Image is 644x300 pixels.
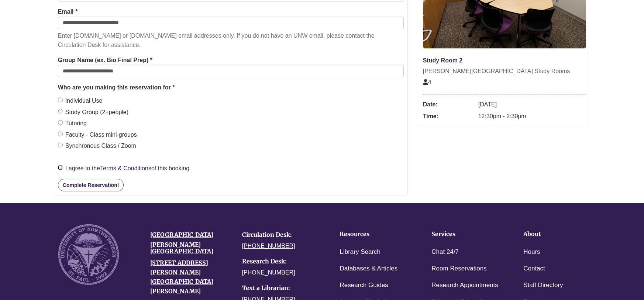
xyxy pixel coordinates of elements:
[340,247,380,258] a: Library Search
[58,55,152,65] label: Group Name (ex. Bio Final Prep) *
[150,259,213,295] a: [STREET_ADDRESS][PERSON_NAME][GEOGRAPHIC_DATA][PERSON_NAME]
[423,56,586,65] div: Study Room 2
[340,263,397,274] a: Databases & Articles
[58,141,136,151] label: Synchronous Class / Zoom
[423,110,475,122] dt: Time:
[523,247,540,258] a: Hours
[242,232,323,238] h4: Circulation Desk:
[478,110,586,122] dd: 12:30pm - 2:30pm
[58,109,63,114] input: Study Group (2+people)
[242,258,323,265] h4: Research Desk:
[58,224,119,285] img: UNW seal
[58,98,63,102] input: Individual Use
[340,280,388,291] a: Research Guides
[58,143,63,147] input: Synchronous Class / Zoom
[431,247,459,258] a: Chat 24/7
[150,242,231,255] h4: [PERSON_NAME][GEOGRAPHIC_DATA]
[58,7,78,17] label: Email *
[431,280,498,291] a: Research Appointments
[242,269,295,276] a: [PHONE_NUMBER]
[478,99,586,110] dd: [DATE]
[523,280,563,291] a: Staff Directory
[58,132,63,136] input: Faculty - Class mini-groups
[100,165,151,171] a: Terms & Conditions
[423,99,475,110] dt: Date:
[58,96,103,106] label: Individual Use
[58,165,63,170] input: I agree to theTerms & Conditionsof this booking.
[150,231,213,238] a: [GEOGRAPHIC_DATA]
[58,120,63,125] input: Tutoring
[58,179,124,191] button: Complete Reservation!
[423,79,431,85] span: The capacity of this space
[58,108,128,117] label: Study Group (2+people)
[58,130,137,140] label: Faculty - Class mini-groups
[523,263,545,274] a: Contact
[431,231,500,238] h4: Services
[58,119,87,128] label: Tutoring
[242,243,295,249] a: [PHONE_NUMBER]
[431,263,486,274] a: Room Reservations
[340,231,409,238] h4: Resources
[242,285,323,292] h4: Text a Librarian:
[58,31,404,50] p: Enter [DOMAIN_NAME] or [DOMAIN_NAME] email addresses only. If you do not have an UNW email, pleas...
[58,164,191,173] label: I agree to the of this booking.
[523,231,592,238] h4: About
[423,67,586,76] div: [PERSON_NAME][GEOGRAPHIC_DATA] Study Rooms
[58,83,404,92] legend: Who are you making this reservation for *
